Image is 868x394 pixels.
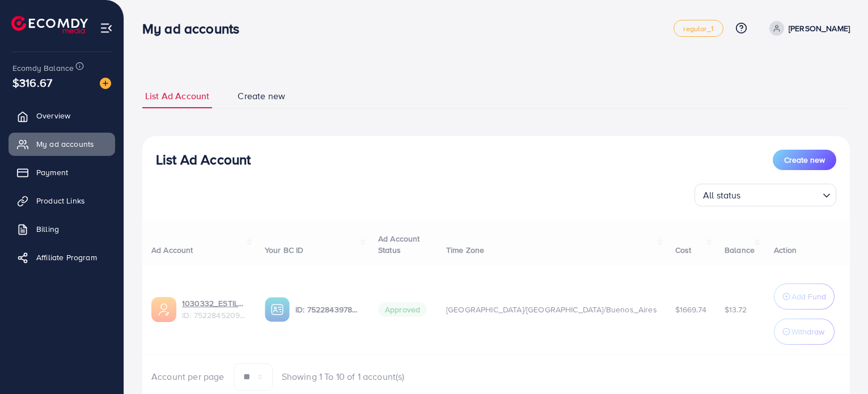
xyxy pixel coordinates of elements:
input: Search for option [744,185,818,204]
span: Ecomdy Balance [12,62,74,74]
span: Overview [36,110,70,121]
span: Create new [784,154,825,166]
a: Payment [9,161,115,184]
span: Create new [238,90,285,103]
img: logo [11,16,88,33]
span: All status [701,187,743,204]
span: My ad accounts [36,138,94,150]
span: Payment [36,167,68,178]
div: Search for option [695,184,836,206]
span: regular_1 [683,25,713,32]
img: menu [100,22,113,35]
img: image [100,78,111,89]
a: Product Links [9,189,115,212]
h3: List Ad Account [156,151,251,168]
span: Product Links [36,195,85,206]
a: regular_1 [674,20,723,37]
span: List Ad Account [145,90,209,103]
a: Overview [9,104,115,127]
a: My ad accounts [9,133,115,155]
p: [PERSON_NAME] [789,22,850,35]
span: Affiliate Program [36,252,97,263]
a: Billing [9,218,115,240]
span: $316.67 [12,74,52,91]
span: Billing [36,223,59,235]
h3: My ad accounts [142,20,248,37]
button: Create new [773,150,836,170]
a: Affiliate Program [9,246,115,269]
iframe: Chat [820,343,859,385]
a: [PERSON_NAME] [765,21,850,36]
